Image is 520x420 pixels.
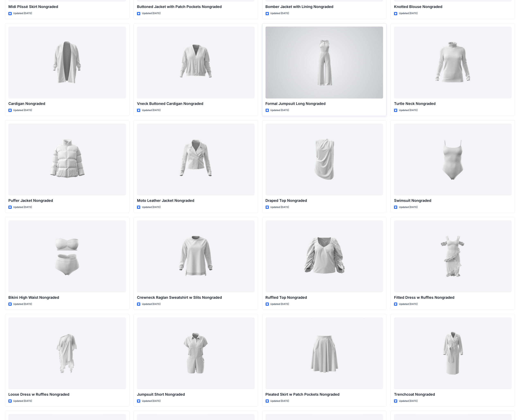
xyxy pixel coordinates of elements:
p: Updated [DATE] [142,302,161,306]
p: Midi Plissé Skirt Nongraded [8,4,126,10]
a: Cardigan Nongraded [8,27,126,98]
p: Updated [DATE] [271,108,289,112]
a: Bikini High Waist Nongraded [8,220,126,292]
p: Trenchcoat Nongraded [394,392,512,397]
p: Updated [DATE] [271,399,289,403]
p: Updated [DATE] [142,399,161,403]
p: Updated [DATE] [271,11,289,16]
a: Puffer Jacket Nongraded [8,124,126,195]
a: Pleated Skirt w Patch Pockets Nongraded [266,317,383,389]
p: Puffer Jacket Nongraded [8,198,126,203]
p: Updated [DATE] [13,11,32,16]
p: Updated [DATE] [142,108,161,112]
p: Crewneck Raglan Sweatshirt w Slits Nongraded [137,295,255,300]
p: Turtle Neck Nongraded [394,101,512,107]
a: Moto Leather Jacket Nongraded [137,124,255,195]
p: Loose Dress w Ruffles Nongraded [8,392,126,397]
p: Updated [DATE] [271,205,289,209]
a: Loose Dress w Ruffles Nongraded [8,317,126,389]
p: Fitted Dress w Ruffles Nongraded [394,295,512,300]
a: Trenchcoat Nongraded [394,317,512,389]
a: Ruffled Top Nongraded [266,220,383,292]
p: Pleated Skirt w Patch Pockets Nongraded [266,392,383,397]
a: Jumpsuit Short Nongraded [137,317,255,389]
a: Draped Top Nongraded [266,124,383,195]
a: Vneck Buttoned Cardigan Nongraded [137,27,255,98]
a: Turtle Neck Nongraded [394,27,512,98]
a: Crewneck Raglan Sweatshirt w Slits Nongraded [137,220,255,292]
p: Formal Jumpsuit Long Nongraded [266,101,383,107]
p: Swimsuit Nongraded [394,198,512,203]
p: Updated [DATE] [142,205,161,209]
p: Draped Top Nongraded [266,198,383,203]
a: Formal Jumpsuit Long Nongraded [266,27,383,98]
p: Bomber Jacket with Lining Nongraded [266,4,383,10]
a: Swimsuit Nongraded [394,124,512,195]
p: Jumpsuit Short Nongraded [137,392,255,397]
p: Updated [DATE] [13,108,32,112]
p: Updated [DATE] [13,399,32,403]
p: Updated [DATE] [399,205,418,209]
p: Updated [DATE] [399,11,418,16]
p: Updated [DATE] [142,11,161,16]
p: Bikini High Waist Nongraded [8,295,126,300]
p: Cardigan Nongraded [8,101,126,107]
p: Updated [DATE] [399,399,418,403]
p: Updated [DATE] [13,205,32,209]
p: Moto Leather Jacket Nongraded [137,198,255,203]
p: Knotted Blouse Nongraded [394,4,512,10]
p: Updated [DATE] [399,302,418,306]
p: Ruffled Top Nongraded [266,295,383,300]
a: Fitted Dress w Ruffles Nongraded [394,220,512,292]
p: Updated [DATE] [271,302,289,306]
p: Buttoned Jacket with Patch Pockets Nongraded [137,4,255,10]
p: Vneck Buttoned Cardigan Nongraded [137,101,255,107]
p: Updated [DATE] [13,302,32,306]
p: Updated [DATE] [399,108,418,112]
